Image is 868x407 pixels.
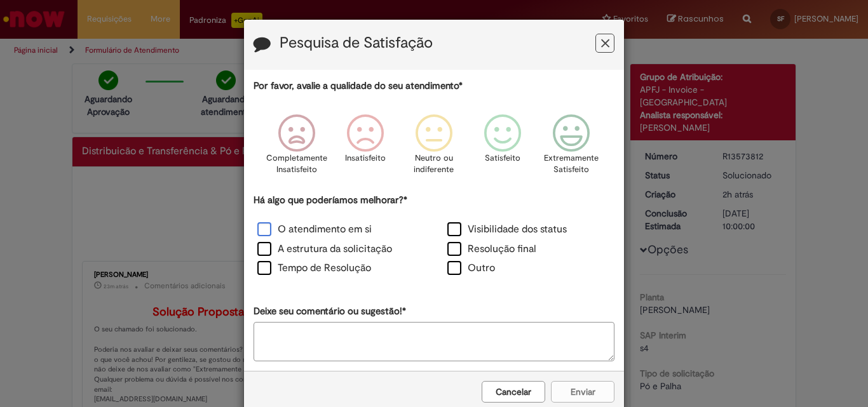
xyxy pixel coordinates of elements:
[280,35,433,51] label: Pesquisa de Satisfação
[257,242,392,257] label: A estrutura da solicitação
[264,105,329,192] div: Completamente Insatisfeito
[254,194,614,279] div: Há algo que poderíamos melhorar?*
[485,152,520,164] p: Satisfeito
[447,222,567,237] label: Visibilidade dos status
[333,105,398,192] div: Insatisfeito
[254,305,406,318] label: Deixe seu comentário ou sugestão!*
[254,79,463,93] label: Por favor, avalie a qualidade do seu atendimento*
[544,152,599,176] p: Extremamente Satisfeito
[345,152,386,164] p: Insatisfeito
[447,242,536,257] label: Resolução final
[257,261,371,276] label: Tempo de Resolução
[470,105,535,192] div: Satisfeito
[266,152,327,176] p: Completamente Insatisfeito
[482,381,545,403] button: Cancelar
[257,222,372,237] label: O atendimento em si
[411,152,457,176] p: Neutro ou indiferente
[402,105,466,192] div: Neutro ou indiferente
[539,105,604,192] div: Extremamente Satisfeito
[447,261,495,276] label: Outro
